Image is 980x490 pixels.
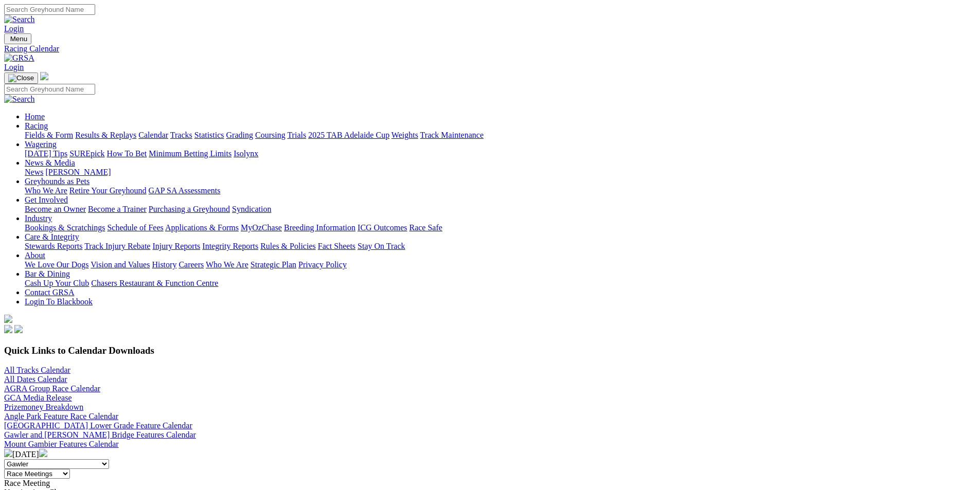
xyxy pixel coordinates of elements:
[25,260,88,269] a: We Love Our Dogs
[149,186,221,195] a: GAP SA Assessments
[4,24,24,33] a: Login
[39,449,47,457] img: chevron-right-pager-white.svg
[149,205,230,213] a: Purchasing a Greyhound
[149,149,231,158] a: Minimum Betting Limits
[107,149,147,158] a: How To Bet
[4,403,83,411] a: Prizemoney Breakdown
[25,140,57,149] a: Wagering
[25,279,89,287] a: Cash Up Your Club
[8,74,34,82] img: Close
[25,168,976,177] div: News & Media
[4,315,12,323] img: logo-grsa-white.png
[234,149,258,158] a: Isolynx
[241,223,282,232] a: MyOzChase
[25,251,45,260] a: About
[25,260,976,269] div: About
[25,223,105,232] a: Bookings & Scratchings
[232,205,271,213] a: Syndication
[91,279,218,287] a: Chasers Restaurant & Function Centre
[25,149,976,158] div: Wagering
[287,131,306,139] a: Trials
[4,384,100,393] a: AGRA Group Race Calendar
[4,421,192,430] a: [GEOGRAPHIC_DATA] Lower Grade Feature Calendar
[152,242,200,250] a: Injury Reports
[4,72,38,84] button: Toggle navigation
[298,260,347,269] a: Privacy Policy
[75,131,136,139] a: Results & Replays
[10,35,27,43] span: Menu
[25,242,82,250] a: Stewards Reports
[25,177,90,186] a: Greyhounds as Pets
[84,242,150,250] a: Track Injury Rebate
[25,186,67,195] a: Who We Are
[25,242,976,251] div: Care & Integrity
[4,449,976,459] div: [DATE]
[4,84,95,95] input: Search
[25,158,75,167] a: News & Media
[25,112,45,121] a: Home
[25,223,976,232] div: Industry
[4,33,31,44] button: Toggle navigation
[260,242,316,250] a: Rules & Policies
[318,242,355,250] a: Fact Sheets
[4,95,35,104] img: Search
[69,186,147,195] a: Retire Your Greyhound
[25,279,976,288] div: Bar & Dining
[25,288,74,297] a: Contact GRSA
[251,260,296,269] a: Strategic Plan
[25,131,976,140] div: Racing
[88,205,147,213] a: Become a Trainer
[4,325,12,333] img: facebook.svg
[25,131,73,139] a: Fields & Form
[40,72,48,80] img: logo-grsa-white.png
[391,131,418,139] a: Weights
[4,430,196,439] a: Gawler and [PERSON_NAME] Bridge Features Calendar
[45,168,111,176] a: [PERSON_NAME]
[25,121,48,130] a: Racing
[69,149,104,158] a: SUREpick
[4,15,35,24] img: Search
[25,168,43,176] a: News
[284,223,355,232] a: Breeding Information
[4,479,976,488] div: Race Meeting
[4,4,95,15] input: Search
[152,260,176,269] a: History
[4,449,12,457] img: chevron-left-pager-white.svg
[194,131,224,139] a: Statistics
[138,131,168,139] a: Calendar
[202,242,258,250] a: Integrity Reports
[4,53,34,63] img: GRSA
[25,269,70,278] a: Bar & Dining
[107,223,163,232] a: Schedule of Fees
[4,44,976,53] a: Racing Calendar
[4,393,72,402] a: GCA Media Release
[4,345,976,356] h3: Quick Links to Calendar Downloads
[420,131,484,139] a: Track Maintenance
[25,205,86,213] a: Become an Owner
[91,260,150,269] a: Vision and Values
[25,297,93,306] a: Login To Blackbook
[170,131,192,139] a: Tracks
[25,232,79,241] a: Care & Integrity
[4,63,24,71] a: Login
[308,131,389,139] a: 2025 TAB Adelaide Cup
[358,223,407,232] a: ICG Outcomes
[25,186,976,195] div: Greyhounds as Pets
[4,366,70,374] a: All Tracks Calendar
[14,325,23,333] img: twitter.svg
[25,214,52,223] a: Industry
[165,223,239,232] a: Applications & Forms
[358,242,405,250] a: Stay On Track
[4,440,119,448] a: Mount Gambier Features Calendar
[206,260,248,269] a: Who We Are
[25,195,68,204] a: Get Involved
[4,412,118,421] a: Angle Park Feature Race Calendar
[226,131,253,139] a: Grading
[25,205,976,214] div: Get Involved
[4,375,67,384] a: All Dates Calendar
[25,149,67,158] a: [DATE] Tips
[409,223,442,232] a: Race Safe
[179,260,204,269] a: Careers
[255,131,286,139] a: Coursing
